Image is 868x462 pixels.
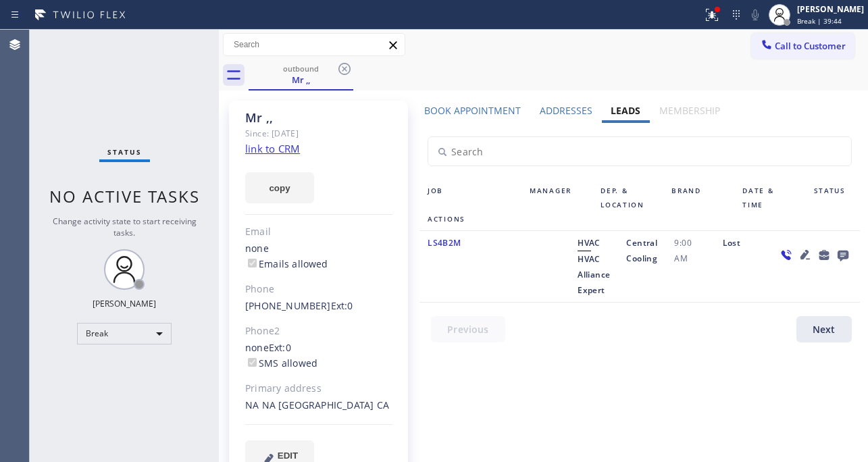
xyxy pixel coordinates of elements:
span: HVAC [578,237,601,249]
span: Change activity state to start receiving tasks. [53,215,197,238]
a: link to CRM [245,142,300,155]
input: SMS allowed [248,358,257,367]
div: Central Cooling [618,235,666,298]
span: Ext: 0 [269,341,291,354]
label: Leads [611,104,640,117]
div: Date & Time [734,184,805,212]
div: Mr ,, [250,60,352,89]
div: Email [245,224,392,240]
span: EDIT [278,451,298,461]
label: Membership [659,104,720,117]
div: [PERSON_NAME] [93,298,156,309]
span: No active tasks [49,185,200,207]
div: Primary address [245,381,392,396]
div: Lost [715,235,769,298]
div: none [245,241,392,272]
div: Mr ,, [245,110,392,126]
a: [PHONE_NUMBER] [245,299,331,312]
button: Mute [746,5,765,24]
button: Call to Customer [751,33,854,59]
div: Actions [419,212,511,226]
div: Break [77,323,172,344]
span: Ext: 0 [331,299,353,312]
div: Since: [DATE] [245,126,392,141]
div: Job [419,184,521,212]
div: Dep. & Location [592,184,663,212]
div: Phone2 [245,324,392,339]
div: Phone [245,282,392,297]
span: Break | 39:44 [797,16,842,26]
span: 9:00 AM [674,235,706,266]
div: NA NA [GEOGRAPHIC_DATA] CA [245,398,392,413]
input: Search [224,34,405,55]
input: Emails allowed [248,259,257,267]
span: LS4B2M [428,237,461,249]
div: Manager [521,184,592,212]
span: Status [107,147,142,157]
input: Search [428,137,850,165]
div: Status [806,184,860,212]
span: HVAC Alliance Expert [578,253,610,296]
div: Brand [663,184,734,212]
span: Call to Customer [775,40,846,52]
button: copy [245,172,314,203]
div: [PERSON_NAME] [797,3,864,15]
label: SMS allowed [245,357,317,369]
div: outbound [250,63,352,74]
label: Emails allowed [245,257,328,270]
div: none [245,340,392,371]
label: Addresses [540,104,592,117]
label: Book Appointment [424,104,521,117]
div: Mr ,, [250,74,352,86]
